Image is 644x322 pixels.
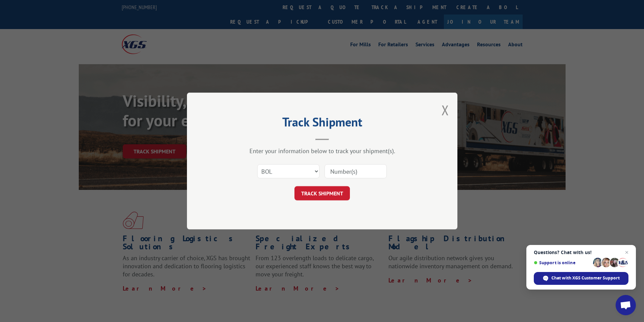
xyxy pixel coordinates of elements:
[551,275,620,281] span: Chat with XGS Customer Support
[534,250,628,255] span: Questions? Chat with us!
[534,272,628,285] span: Chat with XGS Customer Support
[221,147,424,155] div: Enter your information below to track your shipment(s).
[325,164,387,178] input: Number(s)
[616,295,636,315] a: Open chat
[221,117,424,130] h2: Track Shipment
[294,186,350,200] button: TRACK SHIPMENT
[534,260,591,265] span: Support is online
[442,101,449,119] button: Close modal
